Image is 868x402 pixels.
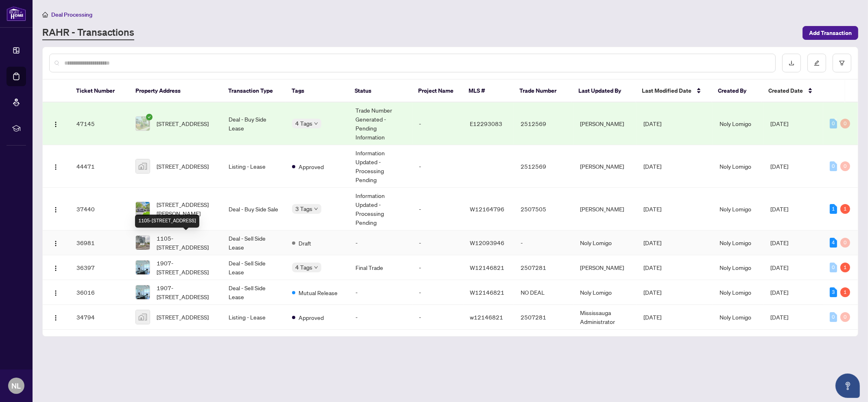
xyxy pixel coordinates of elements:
[720,313,751,321] span: Noly Lomigo
[574,230,637,255] td: Noly Lomigo
[157,119,209,128] span: [STREET_ADDRESS]
[770,289,788,296] span: [DATE]
[52,206,59,213] img: Logo
[349,280,412,305] td: -
[768,86,803,95] span: Created Date
[157,283,216,301] span: 1907-[STREET_ADDRESS]
[574,255,637,280] td: [PERSON_NAME]
[840,204,850,214] div: 1
[770,264,788,271] span: [DATE]
[157,313,209,322] span: [STREET_ADDRESS]
[807,54,826,72] button: edit
[720,163,751,170] span: Noly Lomigo
[349,145,412,188] td: Information Updated - Processing Pending
[643,120,661,127] span: [DATE]
[830,204,837,214] div: 1
[574,145,637,188] td: [PERSON_NAME]
[574,305,637,330] td: Mississauga Administrator
[70,145,129,188] td: 44471
[136,236,150,250] img: thumbnail-img
[157,162,209,171] span: [STREET_ADDRESS]
[840,312,850,322] div: 0
[830,161,837,171] div: 0
[572,80,635,102] th: Last Updated By
[349,255,412,280] td: Final Trade
[840,238,850,248] div: 0
[470,264,504,271] span: W12146821
[470,289,504,296] span: W12146821
[770,239,788,246] span: [DATE]
[295,263,312,272] span: 4 Tags
[840,263,850,272] div: 1
[52,265,59,272] img: Logo
[129,80,222,102] th: Property Address
[814,60,820,66] span: edit
[470,120,502,127] span: E12293083
[462,80,513,102] th: MLS #
[803,26,858,40] button: Add Transaction
[514,305,574,330] td: 2507281
[412,230,463,255] td: -
[720,205,751,213] span: Noly Lomigo
[222,145,286,188] td: Listing - Lease
[720,239,751,246] span: Noly Lomigo
[285,80,349,102] th: Tags
[314,122,318,126] span: down
[70,255,129,280] td: 36397
[70,102,129,145] td: 47145
[830,238,837,248] div: 4
[412,145,463,188] td: -
[782,54,801,72] button: download
[222,230,286,255] td: Deal - Sell Side Lease
[157,259,216,276] span: 1907-[STREET_ADDRESS]
[762,80,821,102] th: Created Date
[770,163,788,170] span: [DATE]
[770,313,788,321] span: [DATE]
[514,188,574,230] td: 2507505
[470,239,504,246] span: W12093946
[146,114,153,120] span: check-circle
[830,287,837,297] div: 3
[643,313,661,321] span: [DATE]
[49,261,62,274] button: Logo
[412,305,463,330] td: -
[42,12,48,17] span: home
[157,234,216,252] span: 1105-[STREET_ADDRESS]
[136,159,150,173] img: thumbnail-img
[70,305,129,330] td: 34794
[222,80,285,102] th: Transaction Type
[514,280,574,305] td: NO DEAL
[770,205,788,213] span: [DATE]
[349,188,412,230] td: Information Updated - Processing Pending
[135,215,199,228] div: 1105-[STREET_ADDRESS]
[513,80,572,102] th: Trade Number
[830,263,837,272] div: 0
[720,289,751,296] span: Noly Lomigo
[51,11,92,18] span: Deal Processing
[136,261,150,274] img: thumbnail-img
[222,188,286,230] td: Deal - Buy Side Sale
[299,288,338,297] span: Mutual Release
[840,119,850,128] div: 0
[136,117,150,130] img: thumbnail-img
[314,265,318,269] span: down
[349,230,412,255] td: -
[642,86,691,95] span: Last Modified Date
[830,312,837,322] div: 0
[49,202,62,215] button: Logo
[70,188,129,230] td: 37440
[42,26,134,40] a: RAHR - Transactions
[222,102,286,145] td: Deal - Buy Side Lease
[70,230,129,255] td: 36981
[833,54,851,72] button: filter
[635,80,711,102] th: Last Modified Date
[49,117,62,130] button: Logo
[52,164,59,170] img: Logo
[295,119,312,128] span: 4 Tags
[136,285,150,299] img: thumbnail-img
[470,313,503,321] span: w12146821
[12,380,21,391] span: NL
[412,280,463,305] td: -
[157,200,216,218] span: [STREET_ADDRESS][PERSON_NAME]
[574,102,637,145] td: [PERSON_NAME]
